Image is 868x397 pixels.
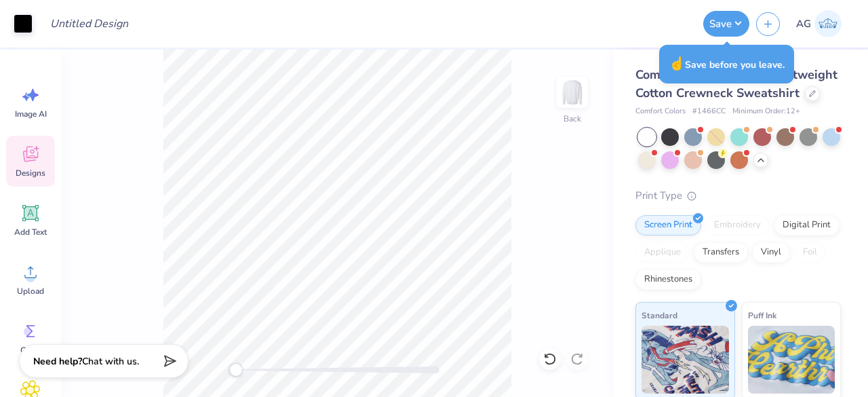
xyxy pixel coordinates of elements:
[559,79,586,106] img: Back
[82,355,139,368] span: Chat with us.
[39,10,139,37] input: Untitled Design
[33,355,82,368] strong: Need help?
[748,308,776,322] span: Puff Ink
[229,363,243,377] div: Accessibility label
[14,227,47,238] span: Add Text
[635,106,686,117] span: Comfort Colors
[642,326,729,394] img: Standard
[635,215,701,235] div: Screen Print
[635,269,701,290] div: Rhinestones
[16,168,45,178] span: Designs
[692,106,726,117] span: # 1466CC
[703,11,749,37] button: Save
[15,109,47,119] span: Image AI
[635,188,841,204] div: Print Type
[752,242,790,263] div: Vinyl
[669,55,685,73] span: ☝️
[814,10,842,37] img: Akshika Gurao
[732,106,800,117] span: Minimum Order: 12 +
[796,16,811,32] span: AG
[705,215,770,235] div: Embroidery
[790,10,848,37] a: AG
[635,242,690,263] div: Applique
[635,67,837,101] span: Comfort Colors Unisex Lightweight Cotton Crewneck Sweatshirt
[694,242,748,263] div: Transfers
[659,45,794,83] div: Save before you leave.
[774,215,840,235] div: Digital Print
[17,286,44,297] span: Upload
[794,242,826,263] div: Foil
[642,308,677,322] span: Standard
[564,113,581,125] div: Back
[748,326,835,394] img: Puff Ink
